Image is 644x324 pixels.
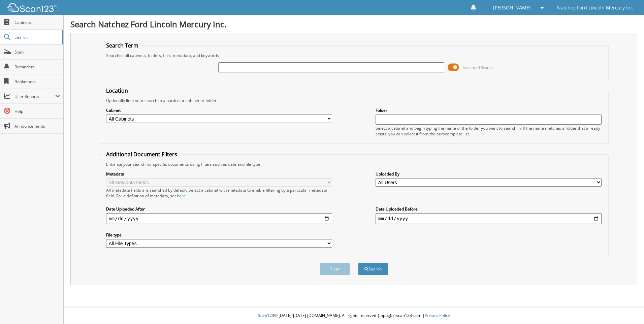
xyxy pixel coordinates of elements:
[14,34,59,40] span: Search
[376,107,602,113] label: Folder
[463,65,493,70] span: Advanced Search
[70,19,637,30] h1: Search Natchez Ford Lincoln Mercury Inc.
[14,64,60,70] span: Reminders
[106,107,332,113] label: Cabinet
[7,3,57,12] img: scan123-logo-white.svg
[14,49,60,55] span: Scan
[376,206,602,212] label: Date Uploaded Before
[106,206,332,212] label: Date Uploaded After
[64,307,644,324] div: © [DATE]-[DATE] [DOMAIN_NAME]. All rights reserved | appg02-scan123-com |
[103,42,142,49] legend: Search Term
[103,151,181,158] legend: Additional Document Filters
[103,53,605,58] div: Searches all cabinets, folders, files, metadata, and keywords
[493,6,531,10] span: [PERSON_NAME]
[258,313,274,318] span: Scan123
[557,6,634,10] span: Natchez Ford Lincoln Mercury Inc.
[106,213,332,224] input: start
[376,125,602,137] div: Select a cabinet and begin typing the name of the folder you want to search in. If the name match...
[106,232,332,238] label: File type
[425,313,450,318] a: Privacy Policy
[106,171,332,177] label: Metadata
[358,263,388,275] button: Search
[376,171,602,177] label: Uploaded By
[177,193,186,199] a: here
[14,79,60,85] span: Bookmarks
[106,187,332,199] div: All metadata fields are searched by default. Select a cabinet with metadata to enable filtering b...
[376,213,602,224] input: end
[14,20,60,25] span: Cabinets
[14,108,60,114] span: Help
[14,94,55,99] span: User Reports
[14,123,60,129] span: Announcements
[103,87,131,94] legend: Location
[103,161,605,167] div: Enhance your search for specific documents using filters such as date and file type.
[320,263,350,275] button: Clear
[103,98,605,103] div: Optionally limit your search to a particular cabinet or folder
